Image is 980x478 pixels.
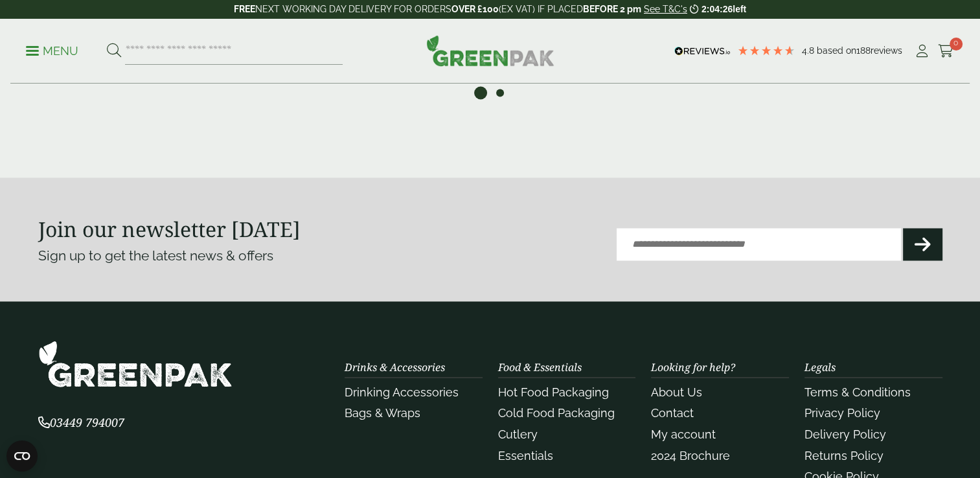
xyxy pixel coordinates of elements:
[651,427,716,440] a: My account
[938,41,954,61] a: 0
[950,38,963,51] span: 0
[804,427,886,440] a: Delivery Policy
[804,448,883,462] a: Returns Policy
[644,4,687,14] a: See T&C's
[26,43,78,59] p: Menu
[6,440,38,472] button: Open CMP widget
[856,45,871,56] span: 188
[38,416,124,429] a: 03449 794007
[474,86,487,99] button: 1 of 2
[804,385,911,398] a: Terms & Conditions
[651,385,702,398] a: About Us
[733,4,746,14] span: left
[498,385,609,398] a: Hot Food Packaging
[804,405,880,419] a: Privacy Policy
[914,45,930,58] i: My Account
[701,4,733,14] span: 2:04:26
[26,43,78,56] a: Menu
[737,45,795,56] div: 4.79 Stars
[498,448,553,462] a: Essentials
[38,340,233,387] img: GreenPak Supplies
[426,35,554,66] img: GreenPak Supplies
[498,427,538,440] a: Cutlery
[494,86,507,99] button: 2 of 2
[938,45,954,58] i: Cart
[38,215,301,243] strong: Join our newsletter [DATE]
[674,47,731,56] img: REVIEWS.io
[583,4,641,14] strong: BEFORE 2 pm
[345,405,420,419] a: Bags & Wraps
[38,414,124,429] span: 03449 794007
[345,385,459,398] a: Drinking Accessories
[871,45,902,56] span: reviews
[451,4,499,14] strong: OVER £100
[802,45,817,56] span: 4.8
[498,405,615,419] a: Cold Food Packaging
[234,4,255,14] strong: FREE
[38,245,445,266] p: Sign up to get the latest news & offers
[651,405,694,419] a: Contact
[651,448,730,462] a: 2024 Brochure
[817,45,856,56] span: Based on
